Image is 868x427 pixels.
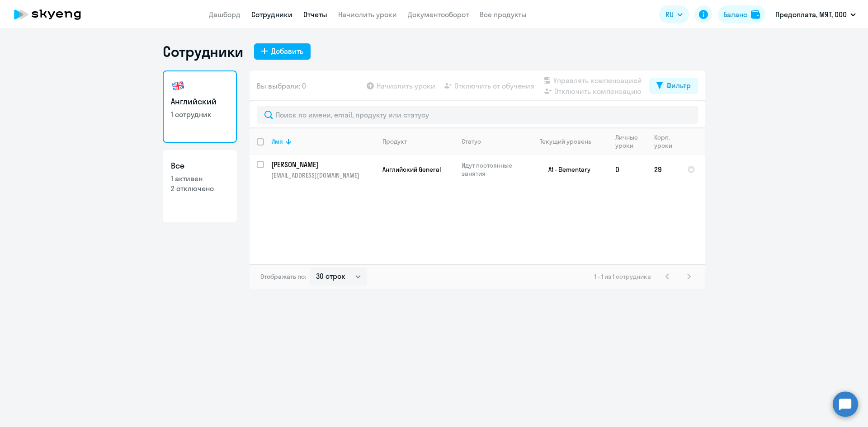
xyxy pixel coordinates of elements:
p: Предоплата, МЯТ, ООО [775,9,847,20]
h3: Английский [171,96,229,108]
div: Имя [271,137,283,145]
td: 0 [608,155,647,184]
button: Добавить [254,43,311,60]
a: Отчеты [303,10,327,19]
a: Все1 активен2 отключено [163,150,237,222]
div: Статус [462,137,524,145]
img: balance [751,10,760,19]
p: Идут постоянные занятия [462,161,524,178]
div: Фильтр [666,80,691,91]
span: Английский General [382,165,441,174]
span: Вы выбрали: 0 [257,80,306,91]
div: Корп. уроки [654,133,674,150]
p: 1 сотрудник [171,109,229,119]
div: Баланс [723,9,747,20]
a: Начислить уроки [338,10,397,19]
div: Корп. уроки [654,133,679,150]
td: A1 - Elementary [524,155,608,184]
p: [PERSON_NAME] [271,160,373,169]
div: Текущий уровень [540,137,591,145]
a: Сотрудники [251,10,292,19]
div: Личные уроки [615,133,646,150]
div: Текущий уровень [531,137,608,145]
a: Дашборд [209,10,241,19]
h1: Сотрудники [163,42,243,61]
input: Поиск по имени, email, продукту или статусу [257,106,698,124]
div: Имя [271,137,375,145]
button: RU [659,5,689,23]
p: 1 активен [171,174,229,183]
a: Документооборот [408,10,469,19]
span: 1 - 1 из 1 сотрудника [594,272,651,281]
div: Продукт [382,137,407,145]
td: 29 [647,155,680,184]
a: Английский1 сотрудник [163,70,237,143]
button: Балансbalance [718,5,765,23]
div: Продукт [382,137,454,145]
span: RU [665,9,674,20]
h3: Все [171,160,229,172]
div: Статус [462,137,481,145]
p: [EMAIL_ADDRESS][DOMAIN_NAME] [271,171,375,179]
button: Предоплата, МЯТ, ООО [771,4,860,25]
a: [PERSON_NAME] [271,160,375,169]
button: Фильтр [649,78,698,94]
a: Все продукты [480,10,527,19]
p: 2 отключено [171,183,229,193]
img: english [171,79,185,93]
div: Добавить [271,46,303,56]
div: Личные уроки [615,133,641,150]
span: Отображать по: [260,272,306,281]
